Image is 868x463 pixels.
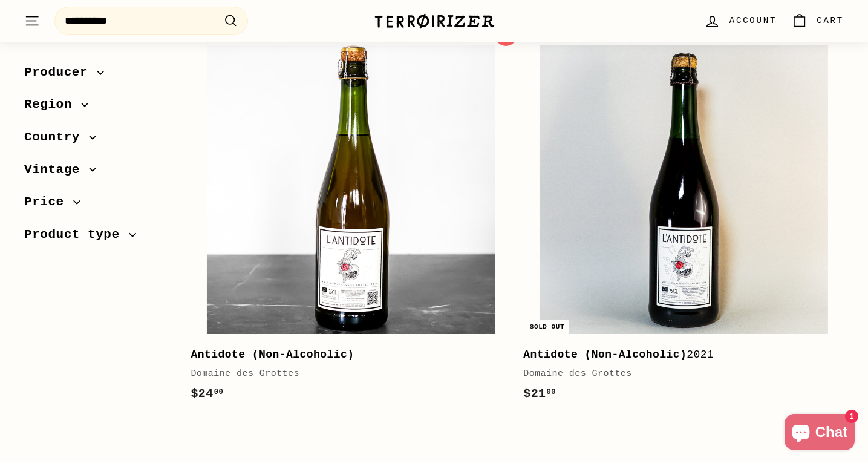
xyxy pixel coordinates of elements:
button: Producer [24,59,171,92]
button: Vintage [24,157,171,189]
span: Region [24,95,81,116]
b: Antidote (Non-Alcoholic) [191,349,354,361]
span: Product type [24,225,129,245]
div: Domaine des Grottes [523,367,832,381]
div: Domaine des Grottes [191,367,499,381]
div: 2021 [523,346,832,364]
button: Product type [24,222,171,254]
a: Sold out Antidote (Non-Alcoholic)2021Domaine des Grottes [523,30,844,416]
b: Antidote (Non-Alcoholic) [523,349,687,361]
span: Country [24,127,89,148]
span: Price [24,192,73,212]
button: Country [24,124,171,157]
sup: 00 [547,388,556,396]
span: $24 [191,387,223,401]
span: $21 [523,387,556,401]
div: Sold out [525,320,569,334]
button: Region [24,92,171,125]
button: Price [24,189,171,222]
span: Account [729,14,777,27]
span: Vintage [24,160,89,180]
a: Antidote (Non-Alcoholic) Domaine des Grottes [191,30,511,416]
a: Account [697,3,784,39]
span: Cart [817,14,844,27]
sup: 00 [214,388,223,396]
span: Producer [24,62,97,83]
a: Cart [784,3,851,39]
inbox-online-store-chat: Shopify online store chat [781,414,858,453]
